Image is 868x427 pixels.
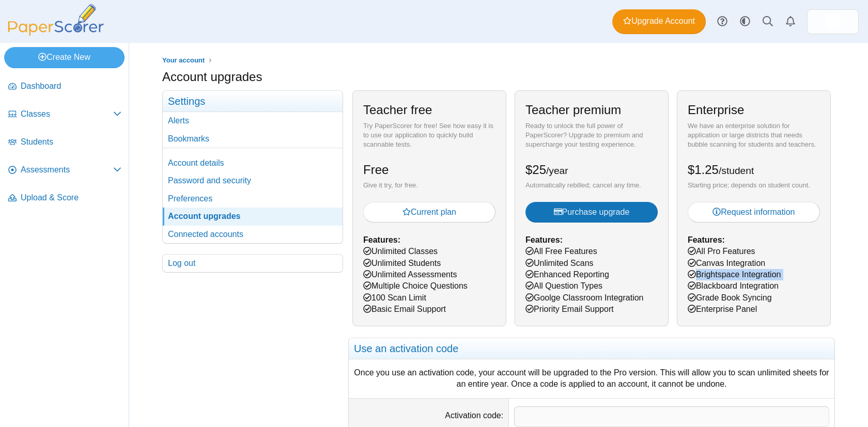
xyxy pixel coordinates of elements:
span: Upgrade Account [623,15,695,27]
a: Connected accounts [163,226,343,243]
b: Features: [363,235,400,244]
span: $25 [525,163,568,177]
span: Classes [21,108,113,120]
a: Request information [688,202,820,223]
b: Features: [525,235,563,244]
h2: Enterprise [688,101,744,119]
a: Bookmarks [163,130,343,148]
div: Unlimited Classes Unlimited Students Unlimited Assessments Multiple Choice Questions 100 Scan Lim... [352,90,506,326]
div: We have an enterprise solution for application or large districts that needs bubble scanning for ... [688,121,820,150]
div: Once you use an activation code, your account will be upgraded to the Pro version. This will allo... [354,367,829,390]
span: Students [21,136,121,148]
span: Your account [162,56,205,64]
h3: Settings [163,91,343,112]
a: ps.0cIAIqXVXGTaLzWw [807,9,859,34]
a: Account upgrades [163,208,343,225]
a: Account details [163,154,343,172]
div: All Pro Features Canvas Integration Brightspace Integration Blackboard Integration Grade Book Syn... [677,90,831,326]
a: Assessments [4,158,126,183]
a: Log out [163,255,343,272]
div: Automatically rebilled; cancel any time. [525,181,658,190]
a: Your account [160,54,207,67]
a: Preferences [163,190,343,208]
h1: Account upgrades [162,68,262,86]
a: Classes [4,102,126,127]
h2: Teacher premium [525,101,621,119]
span: Request information [712,208,795,216]
img: PaperScorer [4,4,107,36]
h2: Use an activation code [349,338,834,359]
div: Give it try, for free. [363,181,495,190]
a: Create New [4,47,125,68]
span: Less Grading [825,13,841,30]
img: ps.0cIAIqXVXGTaLzWw [825,13,841,30]
span: Current plan [402,208,456,216]
div: Try PaperScorer for free! See how easy it is to use our application to quickly build scannable te... [363,121,495,150]
small: /year [546,165,568,176]
a: Upload & Score [4,186,126,211]
span: Purchase upgrade [554,208,630,216]
a: Alerts [779,10,802,33]
h2: Free [363,161,389,179]
a: Alerts [163,112,343,130]
a: Students [4,130,126,155]
span: Assessments [21,164,113,176]
button: Purchase upgrade [525,202,658,223]
small: /student [719,165,754,176]
h2: Teacher free [363,101,432,119]
a: Upgrade Account [612,9,706,34]
label: Activation code [445,411,503,420]
b: Features: [688,235,725,244]
span: Dashboard [21,81,121,92]
a: Dashboard [4,74,126,99]
h2: $1.25 [688,161,754,179]
div: All Free Features Unlimited Scans Enhanced Reporting All Question Types Goolge Classroom Integrat... [515,90,669,326]
button: Current plan [363,202,495,223]
div: Ready to unlock the full power of PaperScorer? Upgrade to premium and supercharge your testing ex... [525,121,658,150]
a: PaperScorer [4,28,107,37]
div: Starting price; depends on student count. [688,181,820,190]
span: Upload & Score [21,192,121,203]
a: Password and security [163,172,343,189]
